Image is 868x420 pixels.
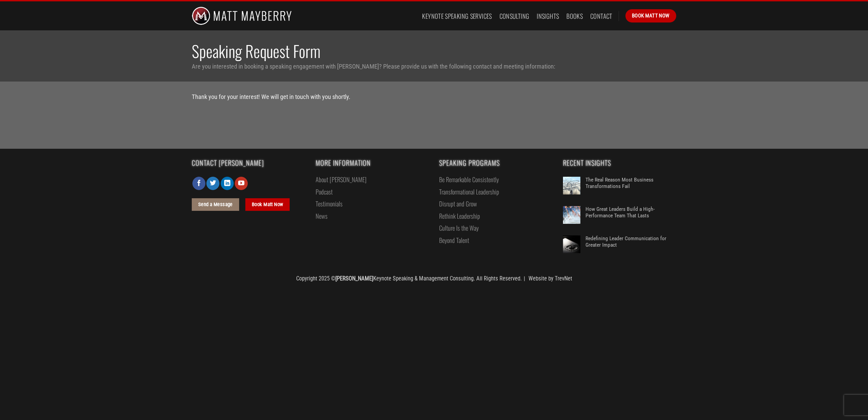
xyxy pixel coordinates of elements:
[439,186,499,198] a: Transformational Leadership
[439,198,477,209] a: Disrupt and Grow
[316,159,429,166] span: More Information
[192,159,305,166] span: Contact [PERSON_NAME]
[585,235,676,256] a: Redefining Leader Communication for Greater Impact
[566,10,583,22] a: Books
[422,10,492,22] a: Keynote Speaking Services
[252,201,284,209] span: Book Matt Now
[335,275,373,282] strong: [PERSON_NAME]
[585,206,676,227] a: How Great Leaders Build a High-Performance Team That Lasts
[316,210,328,222] a: News
[192,177,205,190] a: Follow on Facebook
[439,159,553,166] span: Speaking Programs
[316,186,333,198] a: Podcast
[563,159,677,166] span: Recent Insights
[245,198,290,211] a: Book Matt Now
[192,198,239,211] a: Send a Message
[192,61,676,71] p: Are you interested in booking a speaking engagement with [PERSON_NAME]? Please provide us with th...
[585,177,676,197] a: The Real Reason Most Business Transformations Fail
[316,198,343,209] a: Testimonials
[590,10,612,22] a: Contact
[192,92,676,102] p: Thank you for your interest! We will get in touch with you shortly.
[439,210,480,222] a: Rethink Leadership
[500,10,530,22] a: Consulting
[439,222,479,234] a: Culture Is the Way
[529,275,572,282] a: Website by TrevNet
[537,10,559,22] a: Insights
[439,234,469,246] a: Beyond Talent
[192,1,292,30] img: Matt Mayberry
[235,177,248,190] a: Follow on YouTube
[316,173,366,185] a: About [PERSON_NAME]
[632,12,670,20] span: Book Matt Now
[198,201,233,209] span: Send a Message
[221,177,234,190] a: Follow on LinkedIn
[206,177,219,190] a: Follow on Twitter
[439,173,499,185] a: Be Remarkable Consistently
[192,39,320,63] span: Speaking Request Form
[192,274,676,284] div: Copyright 2025 © Keynote Speaking & Management Consulting. All Rights Reserved.
[522,275,527,282] span: |
[625,9,676,22] a: Book Matt Now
